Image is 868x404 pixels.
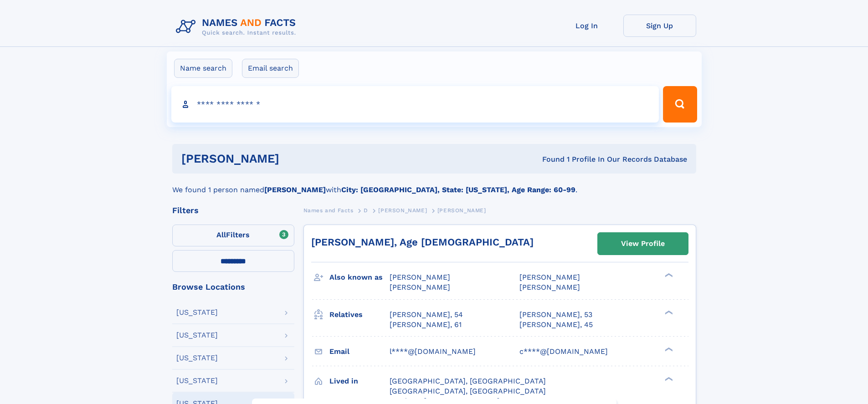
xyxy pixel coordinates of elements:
[172,15,303,39] img: Logo Names and Facts
[181,153,411,164] h1: [PERSON_NAME]
[390,377,546,385] span: [GEOGRAPHIC_DATA], [GEOGRAPHIC_DATA]
[663,272,673,278] div: ❯
[663,376,673,382] div: ❯
[663,86,697,123] button: Search Button
[341,185,575,194] b: City: [GEOGRAPHIC_DATA], State: [US_STATE], Age Range: 60-99
[172,283,294,291] div: Browse Locations
[663,309,673,315] div: ❯
[390,273,450,281] span: [PERSON_NAME]
[550,15,623,37] a: Log In
[176,309,218,316] div: [US_STATE]
[171,86,659,123] input: search input
[378,207,427,214] span: [PERSON_NAME]
[264,185,326,194] b: [PERSON_NAME]
[176,377,218,384] div: [US_STATE]
[390,283,450,291] span: [PERSON_NAME]
[598,233,688,255] a: View Profile
[663,346,673,352] div: ❯
[519,320,593,330] a: [PERSON_NAME], 45
[378,205,427,216] a: [PERSON_NAME]
[437,207,486,214] span: [PERSON_NAME]
[176,354,218,362] div: [US_STATE]
[411,154,687,164] div: Found 1 Profile In Our Records Database
[311,236,534,248] a: [PERSON_NAME], Age [DEMOGRAPHIC_DATA]
[390,387,546,395] span: [GEOGRAPHIC_DATA], [GEOGRAPHIC_DATA]
[303,205,354,216] a: Names and Facts
[519,273,580,281] span: [PERSON_NAME]
[172,206,294,215] div: Filters
[390,320,462,330] a: [PERSON_NAME], 61
[364,205,368,216] a: D
[329,344,390,359] h3: Email
[519,283,580,291] span: [PERSON_NAME]
[176,332,218,339] div: [US_STATE]
[329,307,390,322] h3: Relatives
[329,373,390,389] h3: Lived in
[390,310,463,320] a: [PERSON_NAME], 54
[519,310,592,320] a: [PERSON_NAME], 53
[174,59,232,78] label: Name search
[329,270,390,285] h3: Also known as
[621,233,665,254] div: View Profile
[216,230,226,239] span: All
[242,59,299,78] label: Email search
[172,174,696,195] div: We found 1 person named with .
[623,15,696,37] a: Sign Up
[172,225,294,246] label: Filters
[364,207,368,214] span: D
